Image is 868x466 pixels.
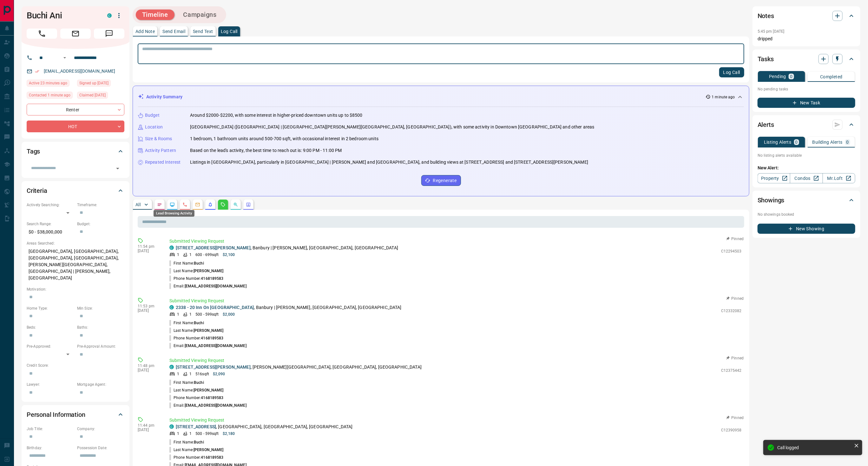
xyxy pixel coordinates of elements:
svg: Listing Alerts [208,202,213,207]
svg: Notes [157,202,162,207]
p: 1 [177,431,179,436]
div: Lead Browsing Activity [154,210,194,217]
p: Pending [769,74,786,79]
a: [STREET_ADDRESS][PERSON_NAME] [176,245,251,250]
p: Budget: [77,221,124,227]
h1: Buchi Ani [27,10,98,21]
p: 1 [177,371,179,377]
div: Sat Mar 21 2020 [77,80,124,89]
p: 1 [189,252,192,258]
span: Buchi [194,380,204,385]
p: Possession Date: [77,445,124,451]
p: Timeframe: [77,202,124,208]
button: Campaigns [177,10,223,20]
div: condos.ca [169,365,174,369]
p: Credit Score: [27,363,124,368]
span: Buchi [194,321,204,325]
span: 4168189583 [201,396,223,400]
p: Mortgage Agent: [77,382,124,387]
p: [DATE] [138,428,160,432]
p: C12332082 [721,308,742,314]
div: Renter [27,104,124,115]
p: C12375442 [721,368,742,373]
p: 1 [177,312,179,317]
button: Pinned [726,296,744,301]
p: [DATE] [138,368,160,372]
div: condos.ca [169,424,174,429]
button: Open [113,164,122,173]
div: condos.ca [169,246,174,250]
p: Pre-Approved: [27,344,74,349]
p: Log Call [221,29,238,34]
p: Pre-Approval Amount: [77,344,124,349]
span: Claimed [DATE] [79,92,106,98]
span: [EMAIL_ADDRESS][DOMAIN_NAME] [185,344,247,348]
p: Actively Searching: [27,202,74,208]
a: [STREET_ADDRESS] [176,424,216,429]
p: Last Name: [169,387,224,393]
div: condos.ca [107,13,112,18]
p: Listing Alerts [764,140,792,144]
p: , [GEOGRAPHIC_DATA], [GEOGRAPHIC_DATA], [GEOGRAPHIC_DATA] [176,423,353,430]
p: [GEOGRAPHIC_DATA], [GEOGRAPHIC_DATA], [GEOGRAPHIC_DATA], [GEOGRAPHIC_DATA], [PERSON_NAME][GEOGRAP... [27,246,124,283]
p: 0 [790,74,792,79]
p: No showings booked [758,212,855,217]
button: Pinned [726,415,744,421]
div: Sat Mar 21 2020 [77,92,124,101]
p: 0 [795,140,798,144]
span: [PERSON_NAME] [194,448,223,452]
svg: Emails [195,202,200,207]
span: [EMAIL_ADDRESS][DOMAIN_NAME] [185,284,247,288]
h2: Tags [27,146,40,156]
span: [PERSON_NAME] [194,269,223,273]
p: [DATE] [138,249,160,253]
p: First Name: [169,260,204,266]
p: [GEOGRAPHIC_DATA] ([GEOGRAPHIC_DATA] | [GEOGRAPHIC_DATA][PERSON_NAME][GEOGRAPHIC_DATA], [GEOGRAPH... [190,124,595,130]
p: , Banbury | [PERSON_NAME], [GEOGRAPHIC_DATA], [GEOGRAPHIC_DATA] [176,245,398,251]
span: [PERSON_NAME] [194,328,223,333]
p: Phone Number: [169,395,224,401]
p: 11:44 pm [138,423,160,428]
p: [DATE] [138,308,160,313]
p: No pending tasks [758,84,855,94]
p: Phone Number: [169,276,224,281]
div: HOT [27,121,124,132]
span: Buchi [194,440,204,444]
p: Location [145,124,163,130]
p: 500 - 599 sqft [195,312,219,317]
div: Call logged [777,445,852,450]
h2: Showings [758,195,785,205]
p: All [135,202,141,207]
p: 1 [189,431,192,436]
button: Timeline [136,10,174,20]
span: Message [94,29,124,39]
button: Pinned [726,355,744,361]
p: Search Range: [27,221,74,227]
a: Condos [790,173,823,183]
p: 0 [846,140,849,144]
div: Personal Information [27,407,124,422]
span: Contacted 1 minute ago [29,92,70,98]
p: First Name: [169,439,204,445]
p: Areas Searched: [27,240,124,246]
p: Size & Rooms [145,135,172,142]
div: Alerts [758,117,855,132]
span: [EMAIL_ADDRESS][DOMAIN_NAME] [185,403,247,408]
div: condos.ca [169,305,174,310]
p: Phone Number: [169,335,224,341]
p: Submitted Viewing Request [169,357,742,364]
span: Signed up [DATE] [79,80,109,86]
svg: Requests [220,202,226,207]
svg: Lead Browsing Activity [170,202,175,207]
p: Email: [169,283,247,289]
p: 11:54 pm [138,244,160,249]
div: Showings [758,193,855,208]
button: New Task [758,98,855,108]
p: Home Type: [27,305,74,311]
p: 600 - 699 sqft [195,252,219,258]
svg: Calls [182,202,187,207]
p: Submitted Viewing Request [169,417,742,423]
button: Regenerate [421,175,461,186]
button: Pinned [726,236,744,242]
p: Send Email [162,29,185,34]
